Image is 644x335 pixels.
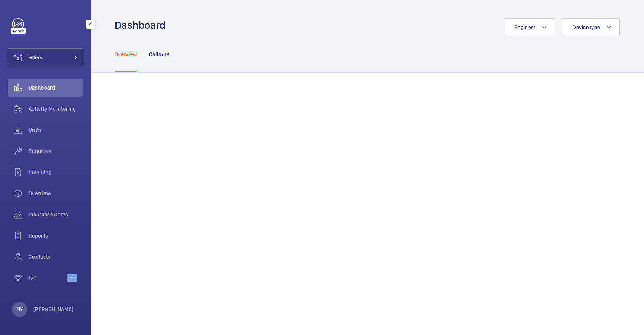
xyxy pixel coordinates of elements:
[505,18,555,36] button: Engineer
[67,274,77,282] span: Beta
[29,232,83,239] span: Reports
[29,105,83,113] span: Activity Monitoring
[572,24,600,30] span: Device type
[33,306,74,313] p: [PERSON_NAME]
[149,51,170,58] p: Callouts
[29,274,67,282] span: IoT
[29,211,83,218] span: Insurance items
[17,306,23,313] p: NY
[563,18,620,36] button: Device type
[29,147,83,155] span: Requests
[29,126,83,134] span: Units
[8,48,83,66] button: Filters
[28,54,43,61] span: Filters
[29,253,83,261] span: Contacts
[115,18,170,32] h1: Dashboard
[29,190,83,197] span: Overtime
[115,51,137,58] p: Overview
[514,24,535,30] span: Engineer
[29,168,83,176] span: Invoicing
[29,84,83,91] span: Dashboard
